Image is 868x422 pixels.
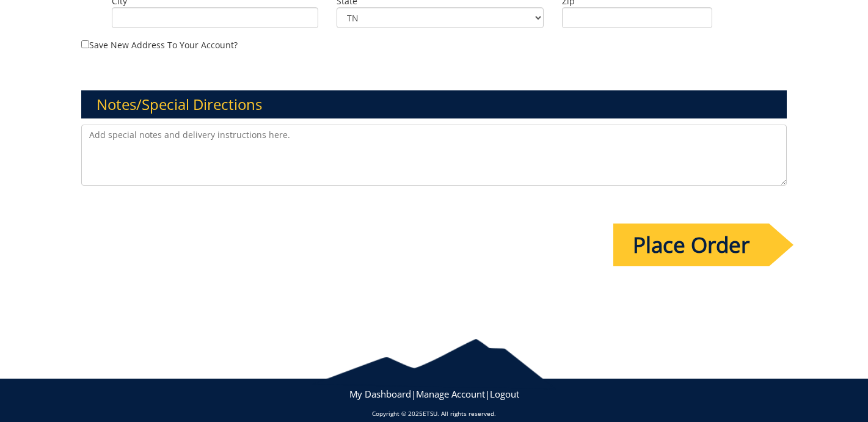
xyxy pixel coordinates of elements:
[81,90,786,118] h3: Notes/Special Directions
[423,409,437,418] a: ETSU
[490,388,519,400] a: Logout
[112,7,318,28] input: City
[416,388,485,400] a: Manage Account
[349,388,411,400] a: My Dashboard
[81,40,89,48] input: Save new address to your account?
[562,7,712,28] input: Zip
[613,224,769,266] input: Place Order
